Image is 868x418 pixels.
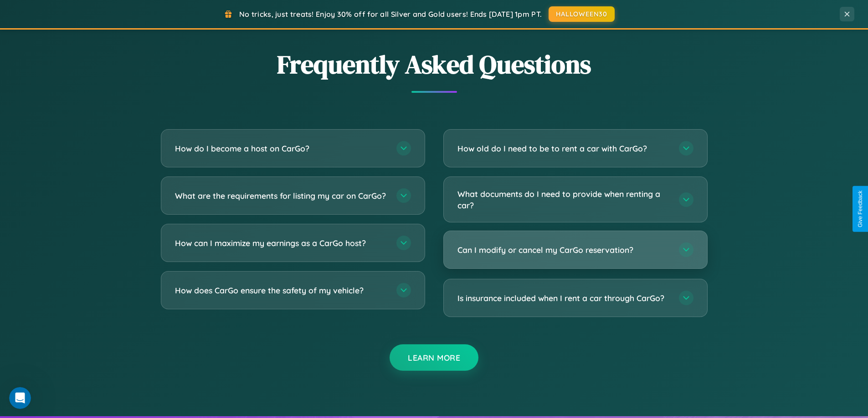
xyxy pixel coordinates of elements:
[457,244,670,256] h3: Can I modify or cancel my CarGo reservation?
[457,292,670,304] h3: Is insurance included when I rent a car through CarGo?
[457,188,670,211] h3: What documents do I need to provide when renting a car?
[175,143,387,154] h3: How do I become a host on CarGo?
[390,344,478,371] button: Learn More
[175,190,387,201] h3: What are the requirements for listing my car on CarGo?
[457,143,670,154] h3: How old do I need to be to rent a car with CarGo?
[175,285,387,296] h3: How does CarGo ensure the safety of my vehicle?
[161,47,708,82] h2: Frequently Asked Questions
[175,237,387,249] h3: How can I maximize my earnings as a CarGo host?
[9,387,31,409] iframe: Intercom live chat
[549,6,615,22] button: HALLOWEEN30
[239,10,542,19] span: No tricks, just treats! Enjoy 30% off for all Silver and Gold users! Ends [DATE] 1pm PT.
[857,191,863,227] div: Give Feedback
